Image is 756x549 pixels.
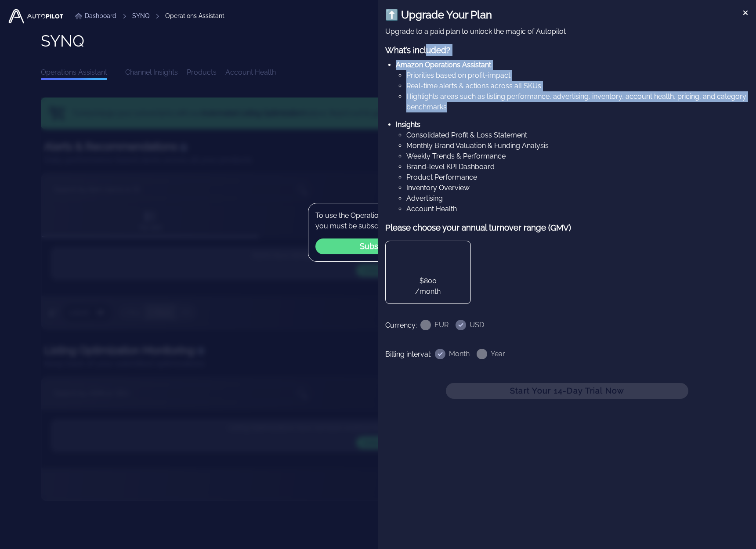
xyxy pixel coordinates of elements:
[406,91,749,112] li: Highlights areas such as listing performance, advertising, inventory, account health, pricing, an...
[315,238,441,254] button: Subscribe
[385,7,749,23] h2: ⬆️ Upgrade Your Plan
[434,321,449,329] label: EUR
[406,204,749,214] li: Account Health
[449,350,470,358] label: Month
[385,349,431,360] div: Billing interval:
[470,321,484,329] label: USD
[385,44,749,56] h3: What’s included?
[406,70,749,81] li: Priorities based on profit-impact
[385,241,471,304] button: $800/month
[385,320,417,331] div: Currency:
[406,130,749,141] li: Consolidated Profit & Loss Statement
[396,120,420,129] strong: Insights
[396,61,491,69] strong: Amazon Operations Assistant
[406,183,749,193] li: Inventory Overview
[406,151,749,162] li: Weekly Trends & Performance
[385,26,749,37] p: Upgrade to a paid plan to unlock the magic of Autopilot
[406,141,749,151] li: Monthly Brand Valuation & Funding Analysis
[75,11,116,21] a: Dashboard
[7,7,65,25] img: Autopilot
[406,172,749,183] li: Product Performance
[165,11,224,21] div: Operations Assistant
[132,11,149,21] a: SYNQ
[491,350,505,358] label: Year
[406,162,749,172] li: Brand-level KPI Dashboard
[406,193,749,204] li: Advertising
[406,81,749,91] li: Real-time alerts & actions across all SKUs
[41,32,84,50] h1: SYNQ
[385,221,749,234] h3: Please choose your annual turnover range (GMV)
[315,210,441,231] p: To use the Operations Assistant page you must be subscribed to a paid plan
[393,276,463,296] div: $800 /month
